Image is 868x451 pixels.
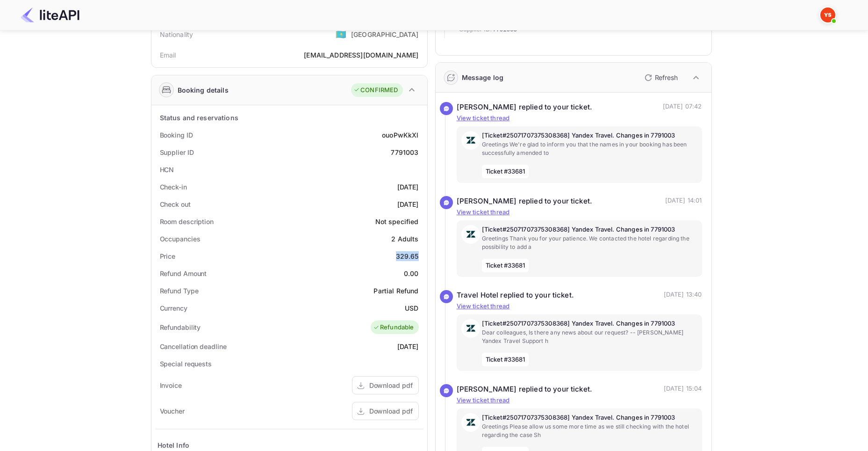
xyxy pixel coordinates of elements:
[397,182,419,192] div: [DATE]
[664,290,702,301] p: [DATE] 13:40
[21,7,79,22] img: LiteAPI Logo
[457,396,702,405] p: View ticket thread
[351,29,419,39] div: [GEOGRAPHIC_DATA]
[160,165,174,175] div: HCN
[160,130,193,140] div: Booking ID
[397,199,419,209] div: [DATE]
[160,322,201,332] div: Refundability
[382,130,418,140] div: ouoPwKkXl
[375,217,419,226] div: Not specified
[482,319,697,328] p: [Ticket#25071707375308368] Yandex Travel. Changes in 7791003
[482,165,529,179] span: Ticket #33681
[482,234,697,251] p: Greetings Thank you for your patience. We contacted the hotel regarding the possibility to add a
[304,50,418,60] div: [EMAIL_ADDRESS][DOMAIN_NAME]
[397,342,419,351] div: [DATE]
[482,225,697,234] p: [Ticket#25071707375308368] Yandex Travel. Changes in 7791003
[160,182,187,192] div: Check-in
[336,26,346,43] span: United States
[461,413,480,432] img: AwvSTEc2VUhQAAAAAElFTkSuQmCC
[160,286,199,296] div: Refund Type
[482,259,529,273] span: Ticket #33681
[665,196,702,207] p: [DATE] 14:01
[482,353,529,367] span: Ticket #33681
[373,323,414,332] div: Refundable
[461,319,480,338] img: AwvSTEc2VUhQAAAAAElFTkSuQmCC
[655,73,678,82] p: Refresh
[160,359,212,369] div: Special requests
[369,406,413,416] div: Download pdf
[160,113,238,123] div: Status and reservations
[405,303,418,313] div: USD
[160,303,187,313] div: Currency
[160,342,227,351] div: Cancellation deadline
[639,70,681,85] button: Refresh
[457,290,574,301] div: Travel Hotel replied to your ticket.
[820,7,835,22] img: Yandex Support
[160,380,182,390] div: Invoice
[369,380,413,390] div: Download pdf
[160,234,201,244] div: Occupancies
[461,131,480,150] img: AwvSTEc2VUhQAAAAAElFTkSuQmCC
[160,50,176,60] div: Email
[160,251,176,261] div: Price
[457,302,702,311] p: View ticket thread
[482,140,697,157] p: Greetings We're glad to inform you that the names in your booking has been successfully amended to
[391,234,418,244] div: 2 Adults
[482,328,697,345] p: Dear colleagues, Is there any news about our request? -- [PERSON_NAME] Yandex Travel Support h
[391,147,418,157] div: 7791003
[396,251,419,261] div: 329.65
[664,384,702,395] p: [DATE] 15:04
[158,440,190,450] div: Hotel Info
[160,269,207,278] div: Refund Amount
[160,147,194,157] div: Supplier ID
[160,217,214,226] div: Room description
[663,102,702,113] p: [DATE] 07:42
[178,85,229,95] div: Booking details
[457,196,593,207] div: [PERSON_NAME] replied to your ticket.
[457,384,593,395] div: [PERSON_NAME] replied to your ticket.
[482,413,697,422] p: [Ticket#25071707375308368] Yandex Travel. Changes in 7791003
[404,269,419,278] div: 0.00
[462,73,504,82] div: Message log
[353,86,398,95] div: CONFIRMED
[457,102,593,113] div: [PERSON_NAME] replied to your ticket.
[160,406,185,416] div: Voucher
[457,208,702,217] p: View ticket thread
[160,199,191,209] div: Check out
[457,114,702,123] p: View ticket thread
[160,29,194,39] div: Nationality
[482,422,697,439] p: Greetings Please allow us some more time as we still checking with the hotel regarding the case Sh
[461,225,480,244] img: AwvSTEc2VUhQAAAAAElFTkSuQmCC
[482,131,697,140] p: [Ticket#25071707375308368] Yandex Travel. Changes in 7791003
[373,286,418,296] div: Partial Refund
